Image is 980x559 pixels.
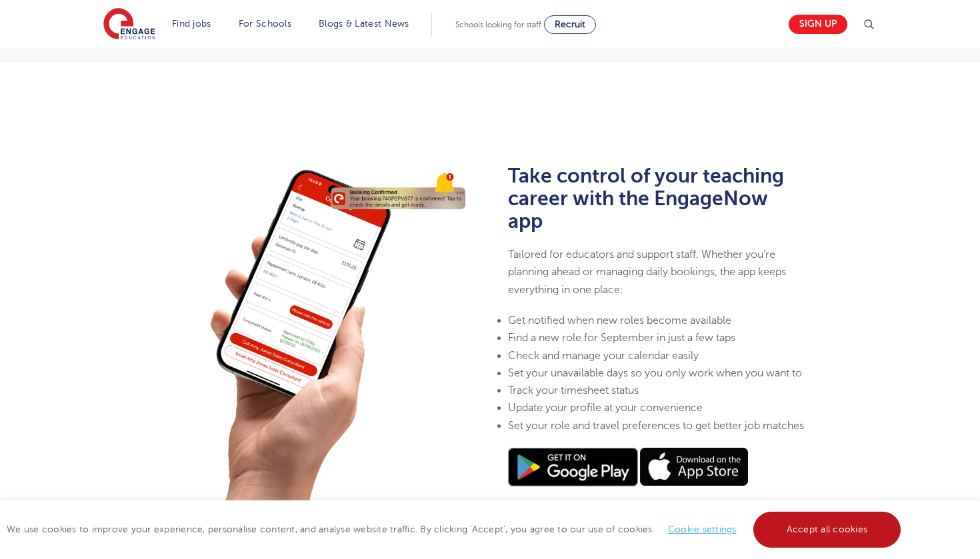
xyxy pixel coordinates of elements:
[172,19,211,29] a: Find jobs
[668,524,737,534] a: Cookie settings
[103,8,155,41] img: Engage Education
[508,402,703,414] span: Update your profile at your convenience
[508,367,802,379] span: Set your unavailable days so you only work when you want to
[508,249,786,296] span: Tailored for educators and support staff. Whether you’re planning ahead or managing daily booking...
[508,314,731,326] span: Get notified when new roles become available
[753,512,901,548] a: Accept all cookies
[508,332,735,344] span: Find a new role for September in just a few taps
[544,15,596,34] a: Recruit
[508,420,804,432] span: Set your role and travel preferences to get better job matches
[508,165,784,233] b: Take control of your teaching career with the EngageNow app
[508,350,699,362] span: Check and manage your calendar easily
[239,19,291,29] a: For Schools
[7,524,904,534] span: We use cookies to improve your experience, personalise content, and analyse website traffic. By c...
[555,19,585,29] span: Recruit
[508,384,639,396] span: Track your timesheet status
[455,20,541,29] span: Schools looking for staff
[789,15,847,34] a: Sign up
[319,19,409,29] a: Blogs & Latest News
